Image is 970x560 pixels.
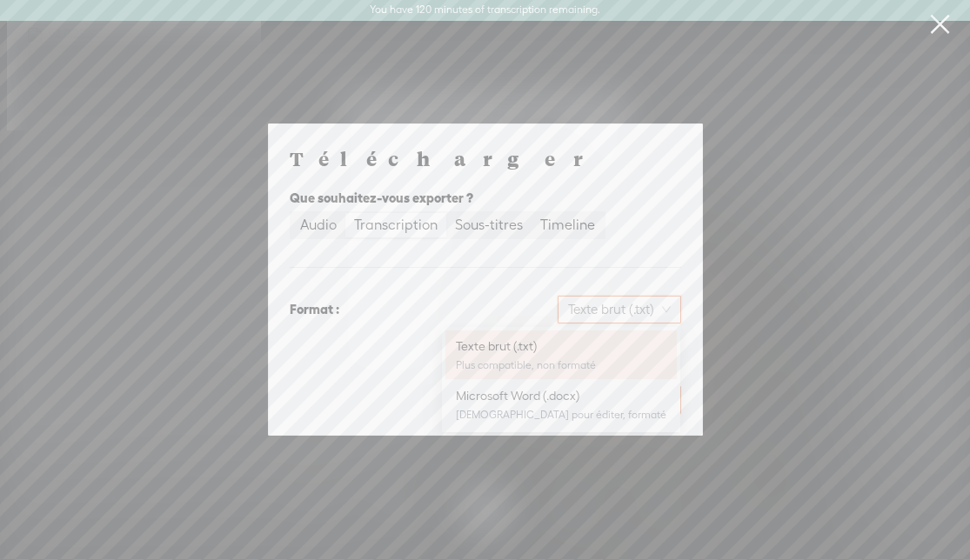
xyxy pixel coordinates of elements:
[456,387,666,404] div: Microsoft Word (.docx)
[455,213,523,237] div: Sous-titres
[290,211,605,239] div: segmented control
[49,28,85,42] div: v 4.0.25
[456,337,666,355] div: Texte brut (.txt)
[290,188,681,209] div: Que souhaitez-vous exporter ?
[28,45,42,59] img: website_grey.svg
[45,45,197,59] div: Domaine: [DOMAIN_NAME]
[70,101,84,115] img: tab_domain_overview_orange.svg
[290,299,339,320] div: Format :
[354,213,438,237] div: Transcription
[197,101,211,115] img: tab_keywords_by_traffic_grey.svg
[90,103,134,114] div: Domaine
[290,145,681,171] h4: Télécharger
[568,297,671,323] span: Texte brut (.txt)
[300,213,337,237] div: Audio
[456,358,666,372] div: Plus compatible, non formaté
[456,408,666,422] div: [DEMOGRAPHIC_DATA] pour éditer, formaté
[28,28,42,42] img: logo_orange.svg
[540,213,595,237] div: Timeline
[217,103,266,114] div: Mots-clés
